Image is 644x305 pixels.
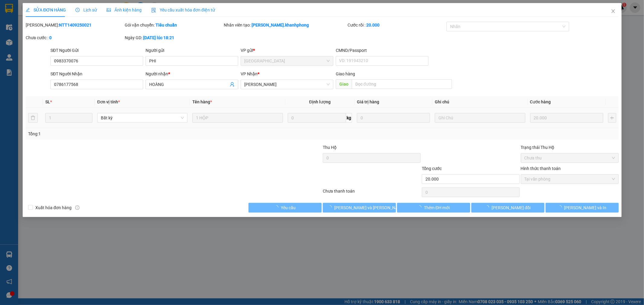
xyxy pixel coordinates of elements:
[146,47,238,54] div: Người gửi
[347,22,445,28] div: Cước rồi :
[26,34,123,41] div: Chưa cước :
[50,47,143,54] div: SĐT Người Gửi
[26,8,66,12] span: SỬA ĐƠN HÀNG
[328,205,334,209] span: loading
[49,35,52,40] b: 0
[323,203,396,212] button: [PERSON_NAME] và [PERSON_NAME] hàng
[545,203,618,212] button: [PERSON_NAME] và In
[75,206,79,210] span: info-circle
[45,99,50,104] span: SL
[241,47,333,54] div: VP gửi
[335,79,351,89] span: Giao
[524,153,615,162] span: Chưa thu
[521,166,561,171] label: Hình thức thanh toán
[357,99,379,104] span: Giá trị hàng
[492,204,530,211] span: [PERSON_NAME] đổi
[125,22,223,28] div: Gói vận chuyển:
[274,205,281,209] span: loading
[230,82,235,87] span: user-add
[432,96,527,108] th: Ghi chú
[59,23,91,27] b: NTT1409250021
[530,99,551,104] span: Cước hàng
[564,204,606,211] span: [PERSON_NAME] và In
[50,71,143,77] div: SĐT Người Nhận
[485,205,492,209] span: loading
[417,205,424,209] span: loading
[524,175,615,184] span: Tại văn phòng
[75,8,97,12] span: Lịch sử
[335,47,428,54] div: CMND/Passport
[521,144,618,151] div: Trạng thái Thu Hộ
[334,204,416,211] span: [PERSON_NAME] và [PERSON_NAME] hàng
[151,8,215,12] span: Yêu cầu xuất hóa đơn điện tử
[33,204,74,211] span: Xuất hóa đơn hàng
[604,3,621,20] button: Close
[107,8,142,12] span: Ảnh kiện hàng
[309,99,331,104] span: Định lượng
[435,113,525,123] input: Ghi Chú
[424,204,450,211] span: Thêm ĐH mới
[322,145,336,150] span: Thu Hộ
[28,113,38,123] button: delete
[125,34,223,41] div: Ngày GD:
[192,113,283,123] input: VD: Bàn, Ghế
[530,113,603,123] input: 0
[224,22,346,28] div: Nhân viên tạo:
[557,205,564,209] span: loading
[281,204,296,211] span: Yêu cầu
[357,113,430,123] input: 0
[26,8,30,12] span: edit
[244,56,330,65] span: Nha Trang
[608,113,616,123] button: plus
[252,23,309,27] b: [PERSON_NAME].khanhphong
[146,71,238,77] div: Người nhận
[97,99,120,104] span: Đơn vị tính
[335,71,355,76] span: Giao hàng
[107,8,111,12] span: picture
[26,22,123,28] div: [PERSON_NAME]:
[192,99,212,104] span: Tên hàng
[346,113,352,123] span: kg
[241,71,258,76] span: VP Nhận
[322,188,421,198] div: Chưa thanh toán
[366,23,379,27] b: 20.000
[248,203,322,212] button: Yêu cầu
[610,9,615,14] span: close
[351,79,452,89] input: Dọc đường
[151,8,156,13] img: icon
[75,8,80,12] span: clock-circle
[155,23,177,27] b: Tiêu chuẩn
[101,113,184,122] span: Bất kỳ
[421,166,441,171] span: Tổng cước
[244,80,330,89] span: Lê Hồng Phong
[28,130,248,137] div: Tổng: 1
[471,203,544,212] button: [PERSON_NAME] đổi
[143,35,174,40] b: [DATE] lúc 18:21
[397,203,470,212] button: Thêm ĐH mới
